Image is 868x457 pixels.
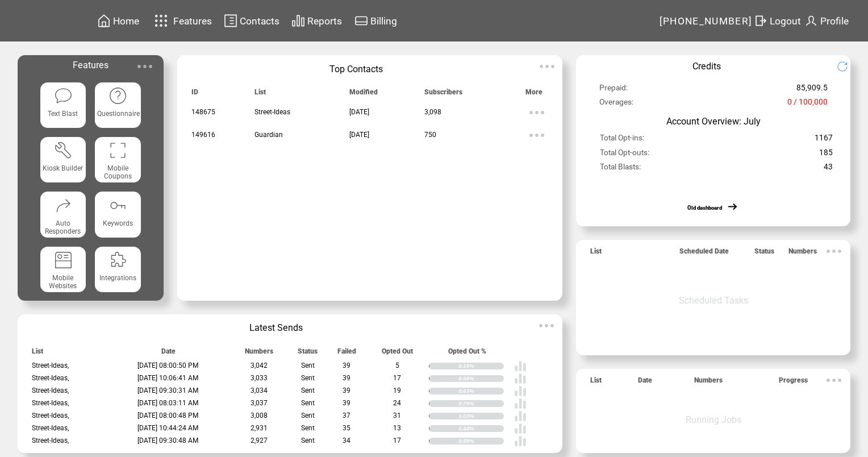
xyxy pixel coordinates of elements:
[97,14,111,28] img: home.svg
[337,347,356,360] span: Failed
[590,376,602,389] span: List
[458,425,504,432] div: 0.44%
[191,88,198,101] span: ID
[99,274,136,282] span: Integrations
[108,251,127,269] img: integrations.svg
[95,12,141,30] a: Home
[514,435,527,447] img: poll%20-%20white.svg
[370,15,397,27] span: Billing
[301,412,315,419] span: Sent
[137,437,199,444] span: [DATE] 09:30:48 AM
[137,399,199,407] span: [DATE] 08:03:11 AM
[823,240,845,263] img: ellypsis.svg
[43,164,83,172] span: Kiosk Builder
[173,15,212,27] span: Features
[343,412,350,419] span: 37
[290,12,344,30] a: Reports
[600,133,644,147] span: Total Opt-ins:
[222,12,281,30] a: Contacts
[329,64,383,74] span: Top Contacts
[804,14,818,28] img: profile.svg
[108,86,127,105] img: questionnaire.svg
[32,424,69,432] span: Street-Ideas,
[40,137,86,182] a: Kiosk Builder
[137,387,199,394] span: [DATE] 09:30:31 AM
[353,12,399,30] a: Billing
[393,424,401,432] span: 13
[49,274,77,290] span: Mobile Websites
[393,374,401,382] span: 17
[251,437,268,444] span: 2,927
[343,424,350,432] span: 35
[291,14,305,28] img: chart.svg
[679,247,729,260] span: Scheduled Date
[599,83,628,97] span: Prepaid:
[354,14,368,28] img: creidtcard.svg
[224,14,237,28] img: contacts.svg
[249,322,303,333] span: Latest Sends
[514,422,527,435] img: poll%20-%20white.svg
[45,219,81,235] span: Auto Responders
[514,397,527,410] img: poll%20-%20white.svg
[823,369,845,392] img: ellypsis.svg
[95,82,140,128] a: Questionnaire
[137,412,199,419] span: [DATE] 08:00:48 PM
[254,131,283,139] span: Guardian
[536,55,558,78] img: ellypsis.svg
[525,101,548,124] img: ellypsis.svg
[40,247,86,292] a: Mobile Websites
[251,362,268,369] span: 3,042
[458,375,504,382] div: 0.56%
[424,131,436,139] span: 750
[32,362,69,369] span: Street-Ideas,
[599,97,633,111] span: Overages:
[32,347,43,360] span: List
[679,295,748,306] span: Scheduled Tasks
[97,110,140,118] span: Questionnaire
[137,424,199,432] span: [DATE] 10:44:24 AM
[448,347,486,360] span: Opted Out %
[525,124,548,147] img: ellypsis.svg
[458,438,504,444] div: 0.58%
[837,61,857,72] img: refresh.png
[694,376,723,389] span: Numbers
[393,437,401,444] span: 17
[301,399,315,407] span: Sent
[752,12,803,30] a: Logout
[424,108,441,116] span: 3,098
[590,247,602,260] span: List
[820,15,849,27] span: Profile
[32,412,69,419] span: Street-Ideas,
[770,15,801,27] span: Logout
[251,374,268,382] span: 3,033
[600,162,641,176] span: Total Blasts:
[103,219,133,227] span: Keywords
[54,196,73,215] img: auto-responders.svg
[824,162,833,176] span: 43
[393,399,401,407] span: 24
[692,61,721,72] span: Credits
[393,412,401,419] span: 31
[514,360,527,372] img: poll%20-%20white.svg
[343,387,350,394] span: 39
[40,82,86,128] a: Text Blast
[687,205,722,211] a: Old dashboard
[48,110,78,118] span: Text Blast
[788,247,817,260] span: Numbers
[298,347,318,360] span: Status
[191,108,215,116] span: 148675
[382,347,413,360] span: Opted Out
[161,347,176,360] span: Date
[535,314,558,337] img: ellypsis.svg
[254,88,266,101] span: List
[343,399,350,407] span: 39
[660,15,753,27] span: [PHONE_NUMBER]
[349,88,378,101] span: Modified
[514,410,527,422] img: poll%20-%20white.svg
[803,12,850,30] a: Profile
[73,60,108,70] span: Features
[424,88,462,101] span: Subscribers
[251,424,268,432] span: 2,931
[151,11,171,30] img: features.svg
[395,362,399,369] span: 5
